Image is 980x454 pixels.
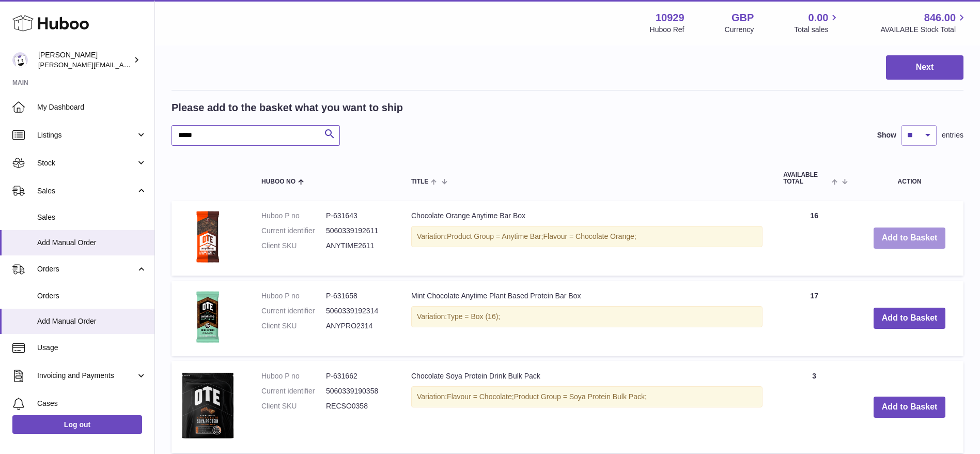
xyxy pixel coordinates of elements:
dt: Current identifier [261,226,326,236]
span: Title [411,178,428,185]
span: Invoicing and Payments [37,371,136,381]
dd: P-631662 [326,371,391,381]
div: [PERSON_NAME] [38,50,131,70]
span: Flavour = Chocolate Orange; [543,232,636,240]
dd: 5060339190358 [326,386,391,396]
label: Show [877,130,896,140]
span: Product Group = Soya Protein Bulk Pack; [514,392,647,401]
img: thomas@otesports.co.uk [12,52,28,68]
td: Mint Chocolate Anytime Plant Based Protein Bar Box [401,281,773,356]
span: Usage [37,343,147,353]
button: Add to Basket [874,228,946,249]
span: Stock [37,158,136,168]
span: Add Manual Order [37,238,147,248]
strong: 10929 [656,11,685,25]
dd: 5060339192611 [326,226,391,236]
dt: Current identifier [261,306,326,316]
td: Chocolate Soya Protein Drink Bulk Pack [401,361,773,453]
div: Huboo Ref [650,25,685,35]
span: My Dashboard [37,102,147,112]
span: Product Group = Anytime Bar; [447,232,543,240]
span: [PERSON_NAME][EMAIL_ADDRESS][DOMAIN_NAME] [38,60,207,69]
button: Add to Basket [874,397,946,418]
span: 846.00 [924,11,956,25]
div: Currency [725,25,754,35]
span: Flavour = Chocolate; [447,392,514,401]
span: Orders [37,291,147,301]
dd: RECSO0358 [326,401,391,411]
h2: Please add to the basket what you want to ship [172,101,403,115]
span: Total sales [794,25,840,35]
strong: GBP [732,11,754,25]
a: 0.00 Total sales [794,11,840,35]
span: Orders [37,264,136,274]
th: Action [855,161,963,195]
dt: Huboo P no [261,371,326,381]
td: 17 [773,281,855,356]
td: 3 [773,361,855,453]
span: Listings [37,130,136,140]
a: Log out [12,415,142,434]
span: AVAILABLE Stock Total [880,25,968,35]
img: Chocolate Orange Anytime Bar Box [182,211,234,263]
span: Cases [37,399,147,408]
dd: 5060339192314 [326,306,391,316]
div: Variation: [411,386,763,407]
span: Sales [37,213,147,222]
img: Mint Chocolate Anytime Plant Based Protein Bar Box [182,291,234,343]
span: Huboo no [261,178,295,185]
dt: Client SKU [261,321,326,331]
span: AVAILABLE Total [783,172,829,185]
dd: ANYPRO2314 [326,321,391,331]
button: Add to Basket [874,308,946,329]
img: Chocolate Soya Protein Drink Bulk Pack [182,371,234,440]
dt: Huboo P no [261,291,326,301]
dd: P-631643 [326,211,391,221]
dd: ANYTIME2611 [326,241,391,251]
dt: Client SKU [261,401,326,411]
span: Add Manual Order [37,316,147,326]
span: entries [942,130,963,140]
span: 0.00 [808,11,829,25]
div: Variation: [411,306,763,327]
span: Type = Box (16); [447,312,500,321]
button: Next [886,55,963,80]
div: Variation: [411,226,763,247]
a: 846.00 AVAILABLE Stock Total [880,11,968,35]
dd: P-631658 [326,291,391,301]
td: 16 [773,201,855,276]
span: Sales [37,186,136,196]
dt: Huboo P no [261,211,326,221]
dt: Client SKU [261,241,326,251]
dt: Current identifier [261,386,326,396]
td: Chocolate Orange Anytime Bar Box [401,201,773,276]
